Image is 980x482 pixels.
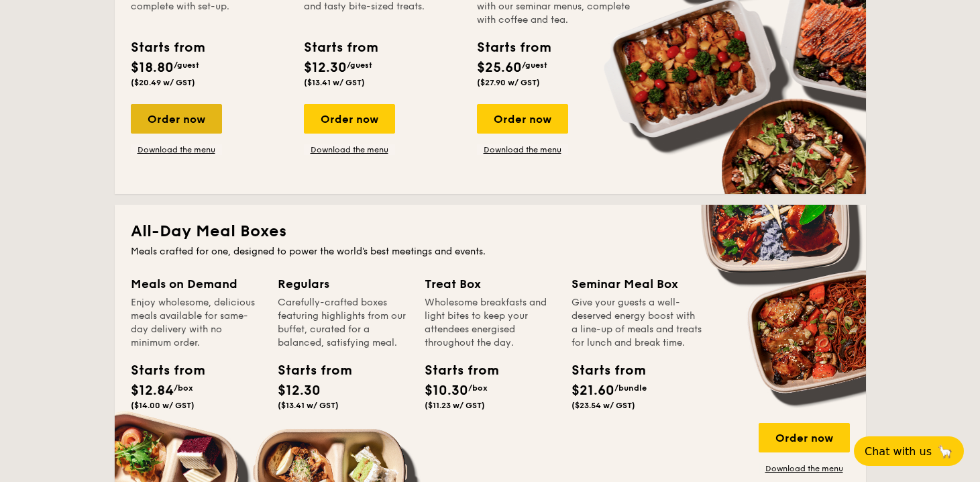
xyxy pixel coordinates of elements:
span: Chat with us [865,445,932,458]
span: /guest [174,60,199,70]
div: Meals crafted for one, designed to power the world's best meetings and events. [131,245,850,258]
div: Starts from [304,38,377,58]
span: ($13.41 w/ GST) [278,401,339,410]
div: Give your guests a well-deserved energy boost with a line-up of meals and treats for lunch and br... [571,296,702,350]
div: Enjoy wholesome, delicious meals available for same-day delivery with no minimum order. [131,296,262,350]
span: ($11.23 w/ GST) [425,401,485,410]
div: Starts from [131,38,204,58]
span: 🦙 [937,444,953,459]
span: ($27.90 w/ GST) [477,78,540,87]
span: $25.60 [477,60,522,76]
span: /box [174,383,193,393]
div: Starts from [425,360,485,381]
span: $12.84 [131,383,174,399]
div: Wholesome breakfasts and light bites to keep your attendees energised throughout the day. [425,296,555,350]
div: Regulars [278,275,409,293]
span: $18.80 [131,60,174,76]
div: Order now [759,423,850,452]
span: ($14.00 w/ GST) [131,401,195,410]
a: Download the menu [131,144,222,155]
span: ($13.41 w/ GST) [304,78,365,87]
span: ($23.54 w/ GST) [571,401,635,410]
div: Order now [477,104,568,134]
span: /guest [347,60,372,70]
div: Starts from [278,360,338,381]
div: Order now [304,104,395,134]
span: $10.30 [425,383,468,399]
div: Starts from [131,360,191,381]
a: Download the menu [477,144,568,155]
button: Chat with us🦙 [854,436,964,466]
div: Order now [131,104,222,134]
h2: All-Day Meal Boxes [131,221,850,242]
div: Starts from [571,360,632,381]
span: /guest [522,60,547,70]
span: /box [468,383,488,393]
span: $21.60 [571,383,614,399]
div: Treat Box [425,275,555,293]
span: /bundle [614,383,647,393]
div: Carefully-crafted boxes featuring highlights from our buffet, curated for a balanced, satisfying ... [278,296,409,350]
span: ($20.49 w/ GST) [131,78,195,87]
div: Seminar Meal Box [571,275,702,293]
div: Meals on Demand [131,275,262,293]
span: $12.30 [304,60,347,76]
div: Starts from [477,38,550,58]
span: $12.30 [278,383,321,399]
a: Download the menu [759,463,850,474]
a: Download the menu [304,144,395,155]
